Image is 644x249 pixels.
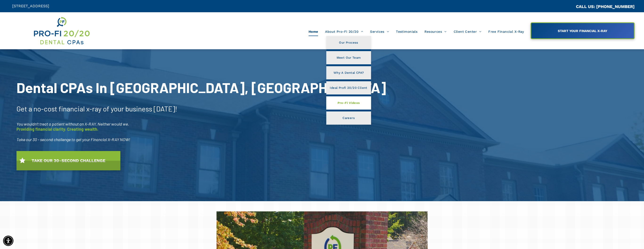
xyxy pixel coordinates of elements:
[325,27,363,36] span: About Pro-Fi 20/20
[326,81,371,94] a: Ideal Profi 20/20 Client
[326,111,371,125] a: Careers
[485,27,527,36] a: Free Financial X-Ray
[322,27,367,36] a: About Pro-Fi 20/20
[556,4,576,9] span: CA::CALLC
[326,66,371,79] a: Why A Dental CPA?
[450,27,485,36] a: Client Center
[16,104,32,113] span: Get a
[33,104,102,113] span: no-cost financial x-ray
[326,51,371,64] a: Meet Our Team
[30,156,107,165] span: TAKE OUR 30-SECOND CHALLENGE
[367,27,392,36] a: Services
[334,70,364,76] span: Why A Dental CPA?
[337,100,360,106] span: Pro-Fi Videos
[576,4,635,9] a: CALL US: [PHONE_NUMBER]
[16,127,98,132] span: Providing financial clarity. Creating wealth.
[16,121,129,127] span: You wouldn’t treat a patient without an X-RAY. Neither would we.
[556,27,609,35] span: START YOUR FINANCIAL X-RAY
[16,137,130,142] span: Take our 30 - second challenge to get your Financial X-RAY NOW!
[330,85,367,91] span: Ideal Profi 20/20 Client
[326,36,371,49] a: Our Process
[16,79,386,96] span: Dental CPAs In [GEOGRAPHIC_DATA], [GEOGRAPHIC_DATA]
[33,16,90,46] img: Get Dental CPA Consulting, Bookkeeping, & Bank Loans
[103,104,177,113] span: of your business [DATE]!
[3,236,13,246] div: Accessibility Menu
[12,4,49,8] span: [STREET_ADDRESS]
[530,22,635,39] a: START YOUR FINANCIAL X-RAY
[339,40,358,46] span: Our Process
[421,27,450,36] a: Resources
[326,96,371,110] a: Pro-Fi Videos
[336,55,361,61] span: Meet Our Team
[305,27,322,36] a: Home
[16,151,120,170] a: TAKE OUR 30-SECOND CHALLENGE
[392,27,421,36] a: Testimonials
[342,115,355,121] span: Careers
